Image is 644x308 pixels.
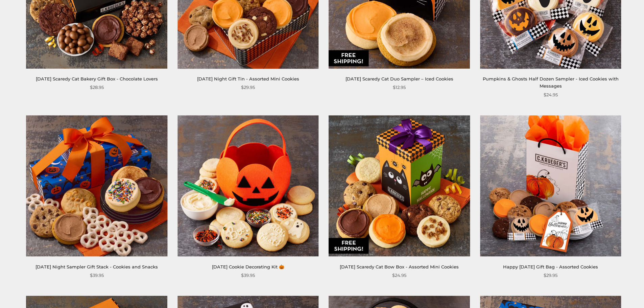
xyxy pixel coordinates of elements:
span: $29.95 [241,84,255,91]
iframe: Sign Up via Text for Offers [5,282,70,303]
a: [DATE] Night Gift Tin - Assorted Mini Cookies [197,76,299,81]
img: Halloween Cookie Decorating Kit 🎃 [177,115,318,256]
a: Happy [DATE] Gift Bag - Assorted Cookies [503,264,598,269]
a: [DATE] Scaredy Cat Duo Sampler – Iced Cookies [345,76,453,81]
a: [DATE] Cookie Decorating Kit 🎃 [212,264,284,269]
span: $39.95 [241,272,255,279]
span: $29.95 [544,272,557,279]
span: $24.95 [392,272,406,279]
span: $28.95 [90,84,104,91]
a: [DATE] Night Sampler Gift Stack - Cookies and Snacks [35,264,158,269]
span: $24.95 [544,91,558,98]
img: Halloween Scaredy Cat Bow Box - Assorted Mini Cookies [329,115,470,256]
img: Halloween Night Sampler Gift Stack - Cookies and Snacks [26,115,167,256]
a: Pumpkins & Ghosts Half Dozen Sampler - Iced Cookies with Messages [483,76,619,89]
a: [DATE] Scaredy Cat Bow Box - Assorted Mini Cookies [340,264,459,269]
span: $12.95 [393,84,406,91]
span: $39.95 [90,272,104,279]
a: [DATE] Scaredy Cat Bakery Gift Box - Chocolate Lovers [36,76,158,81]
img: Happy Halloween Gift Bag - Assorted Cookies [480,115,621,256]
